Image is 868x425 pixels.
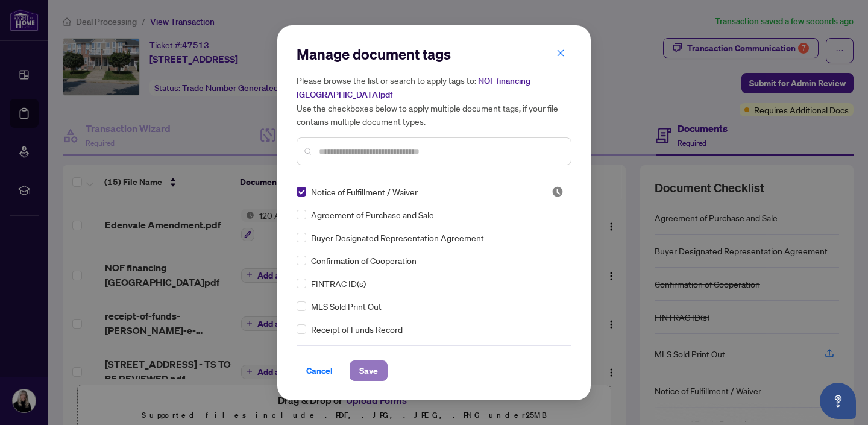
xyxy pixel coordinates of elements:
[311,254,417,267] span: Confirmation of Cooperation
[820,383,856,419] button: Open asap
[311,277,366,290] span: FINTRAC ID(s)
[311,208,434,221] span: Agreement of Purchase and Sale
[552,186,564,198] span: Pending Review
[311,300,382,313] span: MLS Sold Print Out
[552,186,564,198] img: status
[306,361,333,380] span: Cancel
[311,323,403,336] span: Receipt of Funds Record
[297,45,571,64] h2: Manage document tags
[297,75,530,100] span: NOF financing [GEOGRAPHIC_DATA]pdf
[556,49,565,57] span: close
[311,231,484,244] span: Buyer Designated Representation Agreement
[350,360,388,381] button: Save
[311,185,418,198] span: Notice of Fulfillment / Waiver
[297,74,571,128] h5: Please browse the list or search to apply tags to: Use the checkboxes below to apply multiple doc...
[297,360,342,381] button: Cancel
[359,361,378,380] span: Save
